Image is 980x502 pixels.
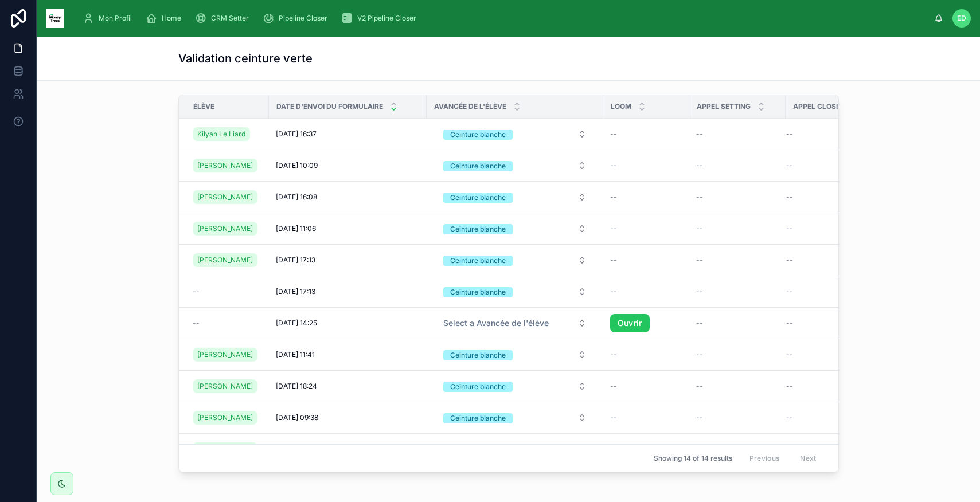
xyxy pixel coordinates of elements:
button: Select Button [434,313,596,334]
span: -- [786,350,793,359]
a: [PERSON_NAME] [193,442,257,456]
span: -- [193,287,200,296]
span: -- [193,319,200,328]
span: Élève [193,102,214,111]
span: -- [610,287,617,296]
span: Mon Profil [99,14,132,23]
span: [PERSON_NAME] [197,161,253,170]
span: Pipeline Closer [279,14,327,23]
div: Ceinture blanche [450,161,506,171]
a: [PERSON_NAME] [193,379,257,393]
span: -- [696,130,703,139]
a: V2 Pipeline Closer [338,8,424,29]
span: [DATE] 16:37 [276,130,317,139]
a: [PERSON_NAME] [193,222,257,236]
div: Ceinture blanche [450,224,506,234]
span: -- [786,287,793,296]
span: [PERSON_NAME] [197,382,253,391]
span: -- [786,319,793,328]
span: ED [957,14,966,23]
span: [PERSON_NAME] [197,224,253,233]
div: Ceinture blanche [450,287,506,297]
a: Pipeline Closer [259,8,335,29]
span: -- [610,256,617,265]
button: Select Button [434,376,596,397]
div: Ceinture blanche [450,130,506,140]
span: Loom [611,102,631,111]
span: [DATE] 11:41 [276,350,315,359]
a: [PERSON_NAME] [193,348,257,362]
button: Select Button [434,407,596,428]
a: [PERSON_NAME] [193,190,257,204]
div: Ceinture blanche [450,413,506,423]
span: Appel Setting [697,102,751,111]
a: Kilyan Le Liard [193,127,250,141]
span: [DATE] 18:24 [276,382,317,391]
a: [PERSON_NAME] [193,253,257,267]
span: -- [786,413,793,422]
span: -- [696,350,703,359]
div: scrollable content [73,6,934,31]
button: Select Button [434,344,596,365]
a: Mon Profil [79,8,140,29]
span: -- [786,161,793,170]
button: Select Button [434,439,596,460]
a: Ouvrir [610,314,650,332]
span: -- [786,130,793,139]
span: Avancée de l'élève [434,102,506,111]
span: -- [786,256,793,265]
span: -- [696,161,703,170]
span: [DATE] 16:08 [276,193,317,202]
span: -- [696,319,703,328]
span: -- [696,224,703,233]
span: Kilyan Le Liard [197,130,245,139]
span: -- [610,382,617,391]
span: [DATE] 17:13 [276,256,315,265]
span: -- [696,256,703,265]
span: [DATE] 10:09 [276,161,318,170]
span: -- [786,382,793,391]
button: Select Button [434,187,596,207]
span: -- [696,287,703,296]
span: -- [696,382,703,391]
div: Ceinture blanche [450,350,506,360]
span: -- [610,161,617,170]
button: Select Button [434,155,596,176]
span: -- [610,413,617,422]
button: Select Button [434,250,596,270]
div: Ceinture blanche [450,382,506,392]
span: CRM Setter [211,14,249,23]
span: [DATE] 17:13 [276,287,315,296]
span: [PERSON_NAME] [197,413,253,422]
h1: Validation ceinture verte [178,50,313,66]
span: -- [696,193,703,202]
span: [PERSON_NAME] [197,193,253,202]
span: -- [610,224,617,233]
span: -- [610,350,617,359]
span: -- [786,193,793,202]
span: -- [610,193,617,202]
a: CRM Setter [192,8,257,29]
button: Select Button [434,281,596,302]
span: Appel closing [793,102,848,111]
a: [PERSON_NAME] [193,411,257,425]
a: [PERSON_NAME] [193,159,257,172]
span: Select a Avancée de l'élève [443,317,549,329]
span: Date d'envoi du formulaire [276,102,383,111]
span: V2 Pipeline Closer [357,14,416,23]
img: App logo [46,9,64,28]
span: [DATE] 14:25 [276,319,317,328]
a: Home [142,8,189,29]
span: -- [610,130,617,139]
div: Ceinture blanche [450,193,506,203]
span: -- [696,413,703,422]
span: [PERSON_NAME] [197,256,253,265]
div: Ceinture blanche [450,256,506,266]
button: Select Button [434,124,596,144]
button: Select Button [434,218,596,239]
span: [PERSON_NAME] [197,350,253,359]
span: Home [162,14,181,23]
span: [DATE] 09:38 [276,413,318,422]
span: [DATE] 11:06 [276,224,316,233]
span: -- [786,224,793,233]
